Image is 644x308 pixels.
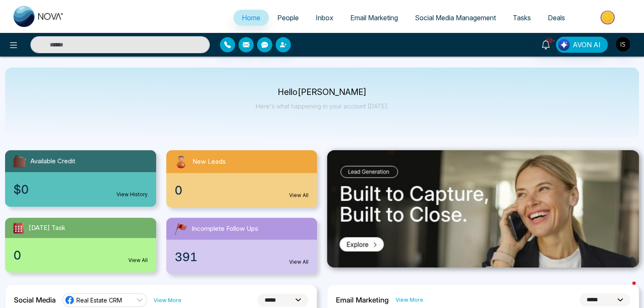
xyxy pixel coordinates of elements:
[233,10,269,26] a: Home
[316,14,333,22] span: Inbox
[256,89,389,96] p: Hello [PERSON_NAME]
[173,154,189,170] img: newLeads.svg
[336,296,389,304] h2: Email Marketing
[548,14,565,22] span: Deals
[76,296,122,304] span: Real Estate CRM
[14,296,56,304] h2: Social Media
[192,157,226,167] span: New Leads
[558,39,570,51] img: Lead Flow
[395,296,423,304] a: View More
[14,246,21,264] span: 0
[615,279,636,300] iframe: Intercom live chat
[578,8,639,27] img: Market-place.gif
[30,157,75,166] span: Available Credit
[161,150,322,208] a: New Leads0View All
[289,192,308,199] a: View All
[175,248,198,266] span: 391
[415,14,496,22] span: Social Media Management
[173,221,188,236] img: followUps.svg
[116,191,148,198] a: View History
[539,10,574,26] a: Deals
[504,10,539,26] a: Tasks
[350,14,398,22] span: Email Marketing
[546,37,553,44] span: 10+
[616,37,630,51] img: User Avatar
[12,221,25,235] img: todayTask.svg
[406,10,504,26] a: Social Media Management
[327,150,639,267] img: .
[513,14,531,22] span: Tasks
[128,257,148,264] a: View All
[556,37,608,53] button: AVON AI
[256,103,389,110] p: Here's what happening in your account [DATE].
[269,10,307,26] a: People
[307,10,342,26] a: Inbox
[289,258,308,266] a: View All
[192,224,258,234] span: Incomplete Follow Ups
[29,223,65,233] span: [DATE] Task
[14,6,64,27] img: Nova CRM Logo
[14,181,29,198] span: $0
[161,218,322,274] a: Incomplete Follow Ups391View All
[12,154,27,169] img: availableCredit.svg
[154,296,181,304] a: View More
[175,181,182,199] span: 0
[342,10,406,26] a: Email Marketing
[242,14,260,22] span: Home
[536,37,556,51] a: 10+
[573,40,601,50] span: AVON AI
[277,14,299,22] span: People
